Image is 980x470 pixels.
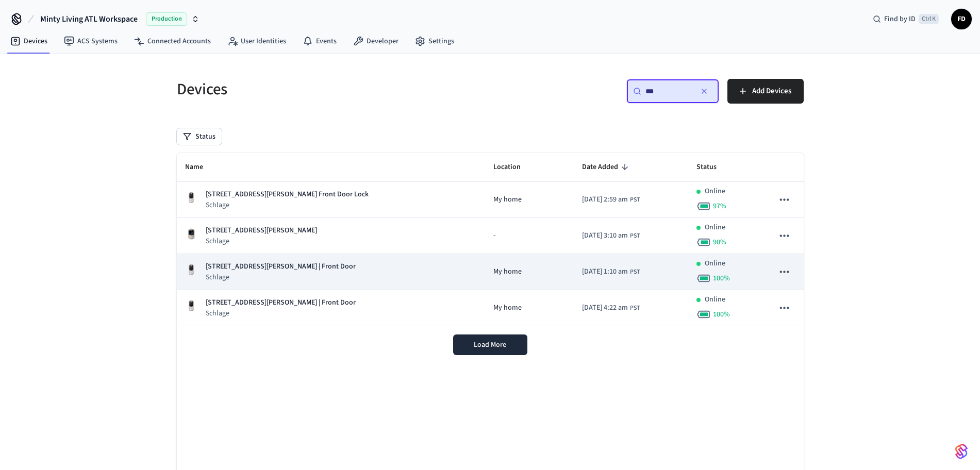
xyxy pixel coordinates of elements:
span: PST [630,267,640,277]
div: Asia/Manila [582,266,640,277]
span: Production [146,12,187,26]
span: Name [185,159,217,175]
span: PST [630,195,640,205]
span: 90 % [713,237,726,247]
span: Ctrl K [919,14,939,24]
img: SeamLogoGradient.69752ec5.svg [955,443,968,460]
span: Find by ID [884,14,916,24]
span: My home [493,194,522,205]
span: 100 % [713,309,730,320]
h5: Devices [177,79,484,100]
a: Connected Accounts [126,32,219,51]
div: Find by IDCtrl K [865,10,947,28]
img: Schlage Sense Smart Deadbolt with Camelot Trim, Front [185,228,197,240]
span: Location [493,159,534,175]
span: Status [696,159,730,175]
span: [DATE] 2:59 am [582,194,628,205]
a: Developer [345,32,407,51]
img: Yale Assure Touchscreen Wifi Smart Lock, Satin Nickel, Front [185,300,197,312]
span: - [493,230,495,241]
p: Schlage [206,200,369,210]
p: Online [705,294,725,305]
a: Events [294,32,345,51]
span: Date Added [582,159,632,175]
span: Minty Living ATL Workspace [40,13,138,25]
table: sticky table [177,153,804,326]
button: Status [177,128,222,145]
a: Settings [407,32,462,51]
span: FD [952,10,971,28]
p: Online [705,186,725,197]
button: Add Devices [727,79,804,104]
p: Online [705,258,725,269]
div: Asia/Manila [582,194,640,205]
span: PST [630,231,640,241]
span: Add Devices [752,85,791,98]
img: Yale Assure Touchscreen Wifi Smart Lock, Satin Nickel, Front [185,192,197,204]
p: [STREET_ADDRESS][PERSON_NAME] Front Door Lock [206,189,369,200]
a: ACS Systems [56,32,126,51]
span: My home [493,303,522,313]
p: [STREET_ADDRESS][PERSON_NAME] | Front Door [206,297,356,308]
span: 97 % [713,201,726,211]
span: [DATE] 1:10 am [582,266,628,277]
a: Devices [2,32,56,51]
p: [STREET_ADDRESS][PERSON_NAME] [206,225,317,236]
span: Load More [474,340,506,350]
img: Yale Assure Touchscreen Wifi Smart Lock, Satin Nickel, Front [185,264,197,276]
span: [DATE] 3:10 am [582,230,628,241]
div: Asia/Manila [582,303,640,313]
button: FD [951,9,972,29]
div: Asia/Manila [582,230,640,241]
span: My home [493,266,522,277]
a: User Identities [219,32,294,51]
p: Schlage [206,308,356,318]
span: 100 % [713,273,730,283]
p: Schlage [206,272,356,282]
p: Schlage [206,236,317,246]
p: Online [705,222,725,233]
span: PST [630,304,640,313]
button: Load More [453,334,527,355]
p: [STREET_ADDRESS][PERSON_NAME] | Front Door [206,261,356,272]
span: [DATE] 4:22 am [582,303,628,313]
